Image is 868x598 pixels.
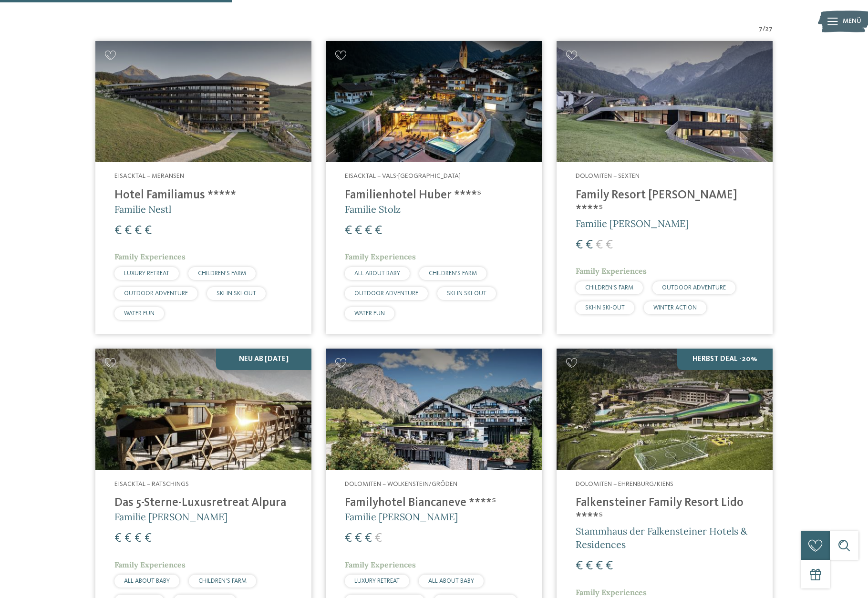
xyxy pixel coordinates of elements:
span: / [763,24,765,34]
span: € [345,532,352,545]
span: 7 [759,24,763,34]
a: Familienhotels gesucht? Hier findet ihr die besten! Dolomiten – Sexten Family Resort [PERSON_NAME... [557,41,773,334]
a: Familienhotels gesucht? Hier findet ihr die besten! Eisacktal – Meransen Hotel Familiamus ***** F... [95,41,311,334]
span: Eisacktal – Ratschings [114,481,189,487]
span: € [134,532,142,545]
span: SKI-IN SKI-OUT [217,290,256,297]
span: Family Experiences [576,266,647,276]
span: € [375,225,382,237]
span: € [606,560,613,572]
span: LUXURY RETREAT [354,578,400,584]
img: Familienhotels gesucht? Hier findet ihr die besten! [95,349,311,470]
img: Familienhotels gesucht? Hier findet ihr die besten! [557,349,773,470]
span: Stammhaus der Falkensteiner Hotels & Residences [576,525,747,550]
span: € [345,225,352,237]
span: ALL ABOUT BABY [354,270,400,277]
span: Eisacktal – Vals-[GEOGRAPHIC_DATA] [345,173,461,179]
span: Familie [PERSON_NAME] [576,217,689,229]
span: Family Experiences [114,560,186,569]
span: ALL ABOUT BABY [428,578,474,584]
img: Familienhotels gesucht? Hier findet ihr die besten! [326,41,542,163]
span: € [145,225,152,237]
span: Familie Stolz [345,203,401,215]
span: Dolomiten – Ehrenburg/Kiens [576,481,673,487]
span: SKI-IN SKI-OUT [447,290,486,297]
span: € [114,532,122,545]
span: OUTDOOR ADVENTURE [662,285,726,291]
span: € [365,225,372,237]
span: CHILDREN’S FARM [429,270,477,277]
span: 27 [765,24,773,34]
span: € [355,532,362,545]
span: OUTDOOR ADVENTURE [354,290,418,297]
span: WATER FUN [354,310,385,317]
span: € [586,560,593,572]
span: Dolomiten – Wolkenstein/Gröden [345,481,457,487]
span: Family Experiences [345,560,416,569]
span: CHILDREN’S FARM [198,578,247,584]
h4: Familienhotel Huber ****ˢ [345,188,523,203]
span: OUTDOOR ADVENTURE [124,290,188,297]
span: LUXURY RETREAT [124,270,169,277]
span: Family Experiences [345,252,416,261]
span: Dolomiten – Sexten [576,173,640,179]
span: Family Experiences [576,588,647,597]
span: € [365,532,372,545]
span: Familie [PERSON_NAME] [114,511,227,523]
span: € [124,532,132,545]
span: € [114,225,122,237]
span: WINTER ACTION [653,305,697,311]
span: € [375,532,382,545]
img: Familienhotels gesucht? Hier findet ihr die besten! [326,349,542,470]
h4: Das 5-Sterne-Luxusretreat Alpura [114,496,292,510]
span: ALL ABOUT BABY [124,578,170,584]
img: Familienhotels gesucht? Hier findet ihr die besten! [95,41,311,163]
span: Eisacktal – Meransen [114,173,184,179]
span: € [145,532,152,545]
span: Familie [PERSON_NAME] [345,511,458,523]
img: Family Resort Rainer ****ˢ [557,41,773,163]
span: € [606,239,613,251]
span: € [576,239,583,251]
span: WATER FUN [124,310,155,317]
span: SKI-IN SKI-OUT [585,305,625,311]
h4: Falkensteiner Family Resort Lido ****ˢ [576,496,754,525]
span: € [355,225,362,237]
span: Family Experiences [114,252,186,261]
span: € [134,225,142,237]
span: € [586,239,593,251]
span: € [596,560,603,572]
span: € [124,225,132,237]
h4: Familyhotel Biancaneve ****ˢ [345,496,523,510]
span: CHILDREN’S FARM [198,270,246,277]
span: € [596,239,603,251]
span: € [576,560,583,572]
span: Familie Nestl [114,203,171,215]
span: CHILDREN’S FARM [585,285,633,291]
h4: Family Resort [PERSON_NAME] ****ˢ [576,188,754,217]
a: Familienhotels gesucht? Hier findet ihr die besten! Eisacktal – Vals-[GEOGRAPHIC_DATA] Familienho... [326,41,542,334]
